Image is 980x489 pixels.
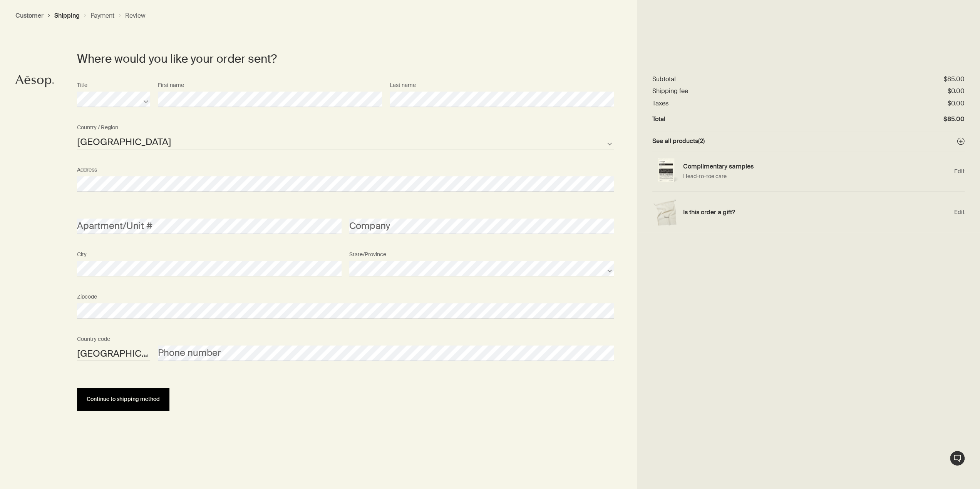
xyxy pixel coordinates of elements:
dt: Taxes [652,99,668,107]
input: Address [77,176,614,192]
input: City [77,261,342,276]
input: First name [158,92,382,107]
input: Phone number [158,345,614,361]
dt: Shipping fee [652,87,688,95]
button: See all products(2) [652,137,965,145]
div: Edit [652,151,965,192]
div: Edit [652,192,965,232]
dd: $0.00 [948,99,965,107]
input: Last name [390,92,614,107]
button: Shipping [54,12,80,20]
button: Payment [90,12,114,20]
select: Country / Region [77,134,614,149]
span: Edit [954,209,965,216]
dt: Subtotal [652,75,676,83]
h4: Complimentary samples [683,162,950,170]
dd: $85.00 [944,75,965,83]
img: Single sample sachet [652,158,679,184]
button: Review [125,12,146,20]
h4: Is this order a gift? [683,208,950,216]
select: Country code [77,345,150,361]
span: Edit [954,168,965,175]
p: Head-to-toe care [683,172,950,180]
select: State/Province [349,261,614,276]
button: Live Assistance [950,451,965,466]
button: Customer [15,12,44,20]
span: Continue to shipping method [87,396,160,402]
span: See all products ( 2 ) [652,137,705,145]
input: Zipcode [77,303,614,319]
select: Title [77,92,150,107]
img: Gift wrap example [652,199,679,226]
dd: $85.00 [943,115,965,123]
dd: $0.00 [948,87,965,95]
dt: Total [652,115,665,123]
button: Continue to shipping method [77,388,169,411]
input: Apartment/Unit # [77,219,342,234]
h2: Where would you like your order sent? [77,51,602,67]
input: Company [349,219,614,234]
